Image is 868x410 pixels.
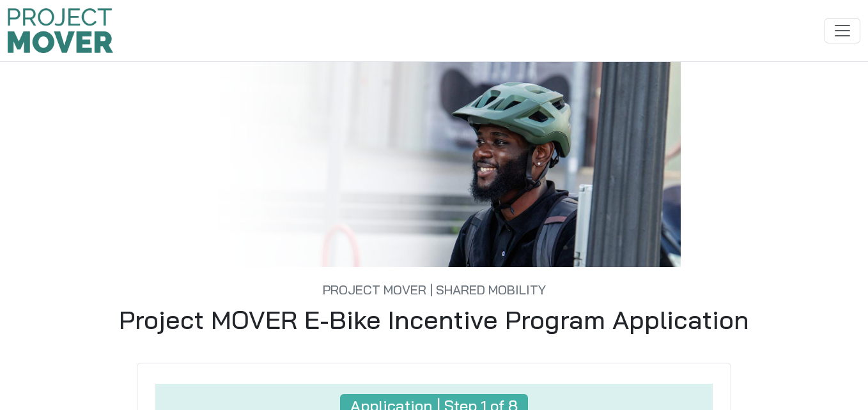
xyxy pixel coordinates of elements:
[8,8,113,53] img: Program logo
[825,18,860,43] button: Toggle navigation
[85,304,783,335] h1: Project MOVER E-Bike Incentive Program Application
[85,62,783,267] img: Consumer0.jpg
[85,267,783,298] h5: Project MOVER | Shared Mobility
